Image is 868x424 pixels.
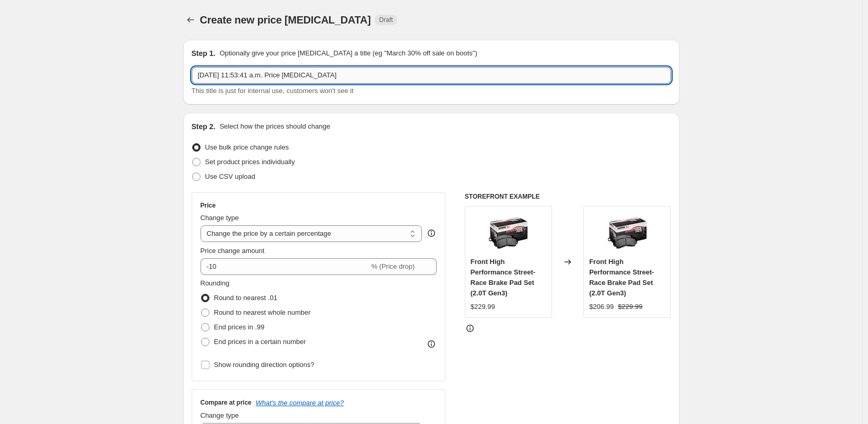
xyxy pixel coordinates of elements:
[219,48,477,59] p: Optionally give your price [MEDICAL_DATA] a title (eg "March 30% off sale on boots")
[471,258,535,297] span: Front High Performance Street-Race Brake Pad Set (2.0T Gen3)
[471,303,495,311] span: $229.99
[214,361,314,369] span: Show rounding direction options?
[205,173,255,180] span: Use CSV upload
[219,121,330,132] p: Select how the prices should change
[201,411,239,419] span: Change type
[214,338,306,346] span: End prices in a certain number
[201,247,265,255] span: Price change amount
[214,308,311,316] span: Round to nearest whole number
[487,212,529,254] img: 6_80x.jpg
[200,14,371,26] span: Create new price [MEDICAL_DATA]
[201,258,369,275] input: -15
[618,303,642,311] span: $229.99
[379,16,393,24] span: Draft
[201,279,230,287] span: Rounding
[214,294,277,302] span: Round to nearest .01
[192,87,354,95] span: This title is just for internal use, customers won't see it
[426,228,437,238] div: help
[201,214,239,222] span: Change type
[205,143,289,151] span: Use bulk price change rules
[192,48,216,59] h2: Step 1.
[465,192,671,201] h6: STOREFRONT EXAMPLE
[205,158,295,166] span: Set product prices individually
[371,262,415,270] span: % (Price drop)
[214,323,265,331] span: End prices in .99
[183,13,198,27] button: Price change jobs
[606,212,648,254] img: 6_80x.jpg
[589,303,614,311] span: $206.99
[201,201,216,210] h3: Price
[201,398,252,407] h3: Compare at price
[192,67,671,84] input: 30% off holiday sale
[589,258,654,297] span: Front High Performance Street-Race Brake Pad Set (2.0T Gen3)
[192,121,216,132] h2: Step 2.
[256,399,344,407] button: What's the compare at price?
